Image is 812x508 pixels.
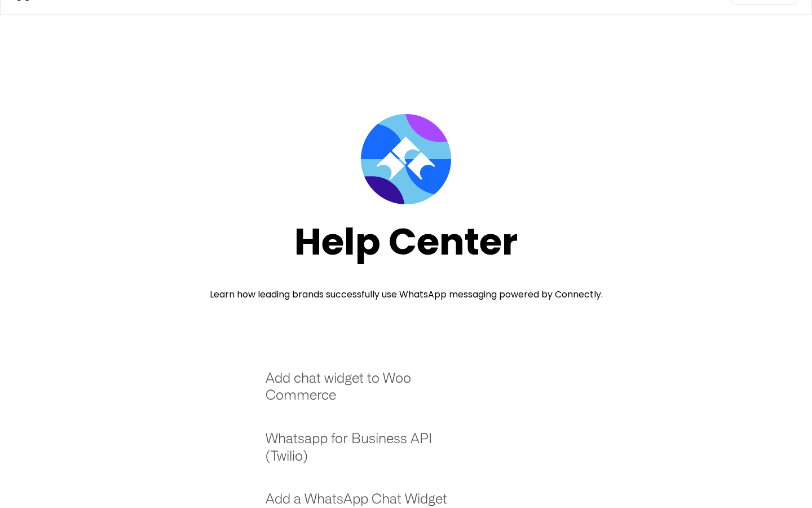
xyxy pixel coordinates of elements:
div: Help Center [294,221,518,262]
a: Whatsapp for Business API (Twilio) [266,430,462,475]
ul: Language list [23,488,68,504]
aside: Language selected: English [11,488,68,504]
div: Learn how leading brands successfully use WhatsApp messaging powered by Connectly. [210,288,603,301]
a: Add chat widget to Woo Commerce [266,369,462,415]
